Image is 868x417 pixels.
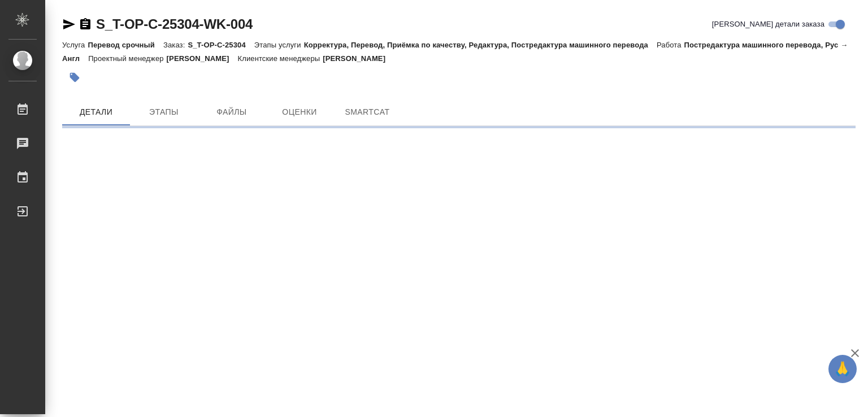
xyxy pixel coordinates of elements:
p: Корректура, Перевод, Приёмка по качеству, Редактура, Постредактура машинного перевода [304,41,657,49]
p: [PERSON_NAME] [167,54,238,63]
a: S_T-OP-C-25304-WK-004 [96,16,253,32]
p: Проектный менеджер [88,54,166,63]
span: Детали [69,105,123,119]
span: Оценки [272,105,327,119]
p: S_T-OP-C-25304 [188,41,254,49]
p: Работа [657,41,684,49]
button: 🙏 [828,355,857,383]
span: Файлы [205,105,259,119]
span: 🙏 [833,357,852,381]
p: [PERSON_NAME] [323,54,394,63]
button: Скопировать ссылку [79,18,92,31]
p: Этапы услуги [254,41,304,49]
button: Добавить тэг [62,65,87,90]
p: Заказ: [163,41,188,49]
p: Клиентские менеджеры [238,54,323,63]
p: Перевод срочный [88,41,163,49]
button: Скопировать ссылку для ЯМессенджера [62,18,76,31]
p: Услуга [62,41,88,49]
span: SmartCat [340,105,394,119]
span: [PERSON_NAME] детали заказа [712,19,824,30]
span: Этапы [137,105,191,119]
